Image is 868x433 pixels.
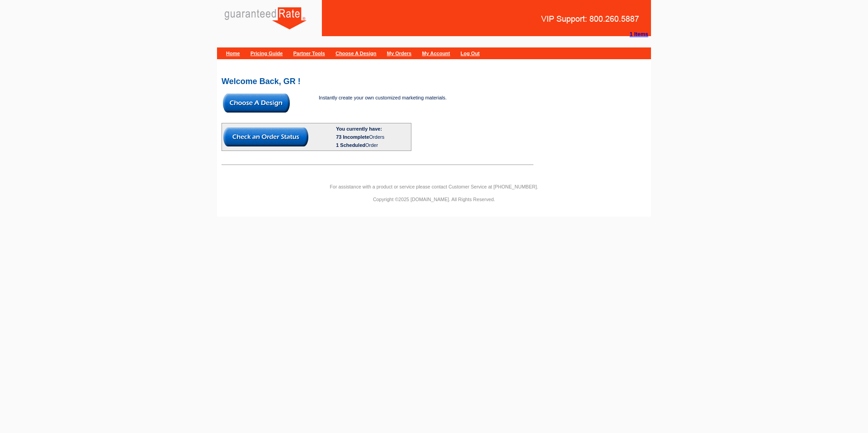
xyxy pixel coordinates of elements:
a: Choose A Design [335,51,376,56]
span: Instantly create your own customized marketing materials. [319,95,447,100]
a: Pricing Guide [250,51,283,56]
h2: Welcome Back, GR ! [222,77,646,85]
span: 73 Incomplete [336,134,369,140]
div: Orders Order [336,133,410,149]
a: My Orders [387,51,411,56]
a: My Account [422,51,450,56]
img: button-choose-design.gif [223,94,290,113]
img: button-check-order-status.gif [223,127,308,146]
strong: 1 Items [630,31,648,38]
a: Partner Tools [293,51,325,56]
span: 1 Scheduled [336,142,365,148]
b: You currently have: [336,126,382,132]
p: For assistance with a product or service please contact Customer Service at [PHONE_NUMBER]. [217,183,651,191]
a: Home [226,51,240,56]
p: Copyright ©2025 [DOMAIN_NAME]. All Rights Reserved. [217,195,651,203]
a: Log Out [461,51,480,56]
